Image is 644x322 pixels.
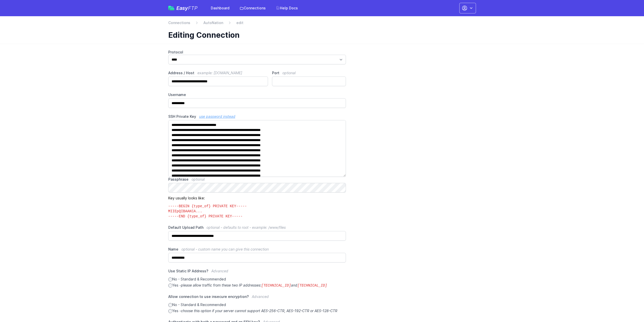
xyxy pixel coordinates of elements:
label: No - Standard & Recommended [168,302,346,307]
input: Yes -choose this option if your server cannot support AES-256-CTR, AES-192-CTR or AES-128-CTR [168,309,172,313]
label: Allow connection to use insecure encryption? [168,294,346,302]
nav: Breadcrumb [168,20,476,28]
label: Use Static IP Address? [168,269,346,277]
label: Protocol [168,50,346,55]
code: [TECHNICAL_ID] [261,283,291,288]
label: Port [272,70,346,75]
label: Yes - [168,283,346,288]
a: EasyFTP [168,6,198,11]
label: Passphrase [168,177,346,182]
span: example: [DOMAIN_NAME] [197,71,242,75]
span: Advanced [211,269,228,273]
span: edit [236,20,243,25]
label: Username [168,92,346,97]
a: Dashboard [208,4,233,13]
input: No - Standard & Recommended [168,277,172,281]
i: choose this option if your server cannot support AES-256-CTR, AES-192-CTR or AES-128-CTR [181,309,337,313]
i: please allow traffic from these two IP addresses: and [181,283,327,287]
label: Default Upload Path [168,225,346,230]
a: Help Docs [273,4,301,13]
a: Connections [168,20,190,25]
label: SSH Private Key [168,114,346,119]
label: Name [168,247,346,252]
span: optional - defaults to root - example: /www/files [206,225,286,230]
label: Yes - [168,308,346,313]
span: optional - custom name you can give this connection [181,247,269,251]
span: optional [282,71,296,75]
code: -----BEGIN {type_of} PRIVATE KEY----- MIIEpQIBAAKCA... -----END {type_of} PRIVATE KEY----- [168,201,346,219]
code: [TECHNICAL_ID] [297,283,327,288]
a: Connections [237,4,269,13]
input: Yes -please allow traffic from these two IP addresses:[TECHNICAL_ID]and[TECHNICAL_ID] [168,283,172,288]
p: Key usually looks like: [168,193,346,219]
span: Advanced [252,294,269,299]
input: No - Standard & Recommended [168,303,172,307]
span: Easy [176,6,198,11]
label: Address / Host [168,70,268,75]
span: FTP [188,5,198,11]
img: easyftp_logo.png [168,6,174,10]
span: optional [192,177,205,181]
a: use password instead [199,114,235,119]
a: AutoNation [203,20,223,25]
h1: Editing Connection [168,30,472,40]
label: No - Standard & Recommended [168,277,346,282]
